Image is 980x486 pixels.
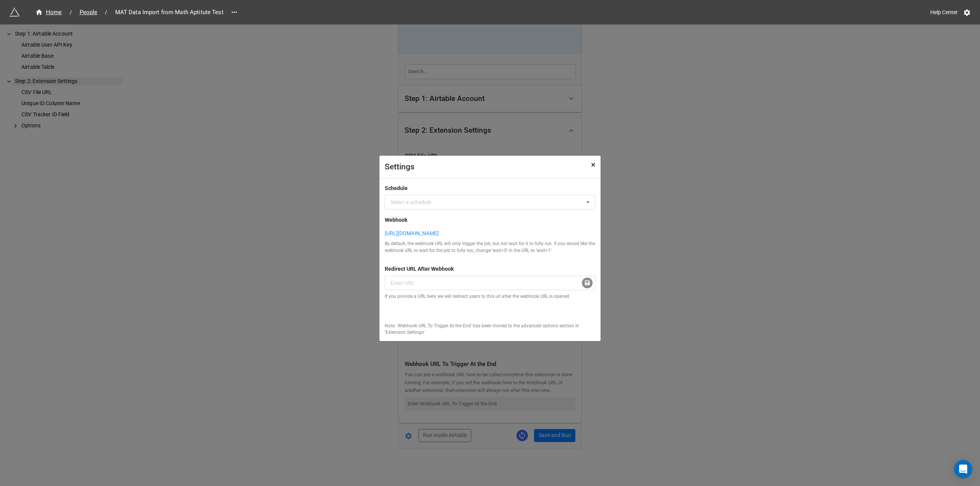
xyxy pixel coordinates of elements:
span: × [591,160,595,169]
b: Schedule [385,185,408,191]
div: Home [35,8,62,17]
span: MAT Data Import from Math Aptitute Test [111,8,228,17]
b: Redirect URL After Webhook [385,266,454,272]
input: Enter URL [385,276,595,290]
a: [URL][DOMAIN_NAME] [385,229,595,237]
p: Note: 'Webhook URL To Trigger At the End' has been moved to the advanced options section in 'Exte... [385,323,595,336]
p: By default, the webhook URL will only trigger the job, but not wait for it to fully run. If you w... [385,241,595,254]
div: Open Intercom Messenger [954,460,972,478]
a: Help Center [925,5,963,19]
b: Webhook [385,217,407,223]
li: / [105,8,107,16]
div: Settings [385,161,574,173]
nav: breadcrumb [31,8,228,17]
li: / [70,8,72,16]
div: Select a schedule [390,200,431,205]
p: If you provide a URL here, we will redirect users to this url after the webhook URL is opened. [385,293,595,300]
img: miniextensions-icon.73ae0678.png [9,7,20,18]
span: People [75,8,102,17]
